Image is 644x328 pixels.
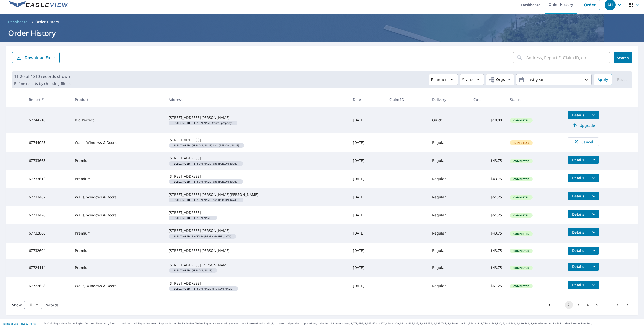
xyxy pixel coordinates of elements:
[510,177,532,181] span: Completed
[171,199,241,201] span: [PERSON_NAME] and [PERSON_NAME]
[3,322,18,325] a: Terms of Use
[428,133,469,152] td: Regular
[589,247,599,255] button: filesDropdownBtn-67732604
[589,263,599,271] button: filesDropdownBtn-67724114
[568,281,589,289] button: detailsBtn-67722658
[174,162,190,165] em: Building ID
[349,277,385,295] td: [DATE]
[171,269,215,272] span: [PERSON_NAME]
[14,73,71,79] p: 11-20 of 1310 records shown
[20,322,36,325] a: Privacy Policy
[525,75,583,84] p: Last year
[25,133,71,152] td: 67744025
[428,277,469,295] td: Regular
[571,264,586,269] span: Details
[169,248,345,253] div: [STREET_ADDRESS][PERSON_NAME]
[25,224,71,242] td: 67732866
[44,322,641,325] p: © 2025 Eagle View Technologies, Inc. and Pictometry International Corp. All Rights Reserved. Repo...
[71,224,165,242] td: Premium
[618,55,628,60] span: Search
[431,77,449,83] p: Products
[574,301,582,309] button: Go to page 3
[25,55,56,60] p: Download Excel
[3,322,36,325] p: |
[623,301,631,309] button: Go to next page
[526,51,610,65] input: Address, Report #, Claim ID, etc.
[6,18,30,26] a: Dashboard
[510,214,532,217] span: Completed
[349,243,385,259] td: [DATE]
[428,259,469,277] td: Regular
[568,210,589,218] button: detailsBtn-67733426
[174,180,190,183] em: Building ID
[25,170,71,188] td: 67733613
[555,301,563,309] button: Go to page 1
[589,174,599,182] button: filesDropdownBtn-67733613
[571,194,586,198] span: Details
[171,235,234,238] span: RAVIKARA [DEMOGRAPHIC_DATA]
[25,92,71,107] th: Report #
[169,263,345,268] div: [STREET_ADDRESS][PERSON_NAME]
[169,115,345,120] div: [STREET_ADDRESS][PERSON_NAME]
[584,301,592,309] button: Go to page 4
[589,111,599,119] button: filesDropdownBtn-67744210
[71,188,165,206] td: Walls, Windows & Doors
[428,243,469,259] td: Regular
[593,301,601,309] button: Go to page 5
[516,74,592,85] button: Last year
[568,137,599,146] button: Cancel
[469,206,506,224] td: $61.25
[174,217,190,219] em: Building ID
[428,107,469,133] td: Quick
[12,52,60,63] button: Download Excel
[510,249,532,253] span: Completed
[349,152,385,170] td: [DATE]
[568,263,589,271] button: detailsBtn-67724114
[171,144,242,147] span: [PERSON_NAME] AND [PERSON_NAME]
[469,243,506,259] td: $43.75
[25,206,71,224] td: 67733426
[349,92,385,107] th: Date
[469,152,506,170] td: $43.75
[349,259,385,277] td: [DATE]
[349,107,385,133] td: [DATE]
[174,122,190,124] em: Building ID
[510,141,532,145] span: In Process
[486,74,514,85] button: Orgs
[594,74,612,85] button: Apply
[385,92,428,107] th: Claim ID
[469,107,506,133] td: $18.00
[510,232,532,236] span: Completed
[510,196,532,199] span: Completed
[614,52,632,63] button: Search
[71,259,165,277] td: Premium
[25,277,71,295] td: 67722658
[174,269,190,272] em: Building ID
[469,133,506,152] td: -
[171,217,215,219] span: [PERSON_NAME]
[428,92,469,107] th: Delivery
[568,247,589,255] button: detailsBtn-67732604
[469,170,506,188] td: $43.75
[24,301,42,309] div: Show 10 records
[349,224,385,242] td: [DATE]
[546,301,554,309] button: Go to previous page
[71,206,165,224] td: Walls, Windows & Doors
[428,224,469,242] td: Regular
[169,174,345,179] div: [STREET_ADDRESS]
[174,235,190,238] em: Building ID
[589,228,599,236] button: filesDropdownBtn-67732866
[9,1,68,9] img: EV Logo
[174,144,190,147] em: Building ID
[428,152,469,170] td: Regular
[71,92,165,107] th: Product
[568,156,589,164] button: detailsBtn-67733663
[25,188,71,206] td: 67733487
[349,188,385,206] td: [DATE]
[571,212,586,217] span: Details
[568,174,589,182] button: detailsBtn-67733613
[469,92,506,107] th: Cost
[545,301,632,309] nav: pagination navigation
[169,210,345,215] div: [STREET_ADDRESS]
[428,206,469,224] td: Regular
